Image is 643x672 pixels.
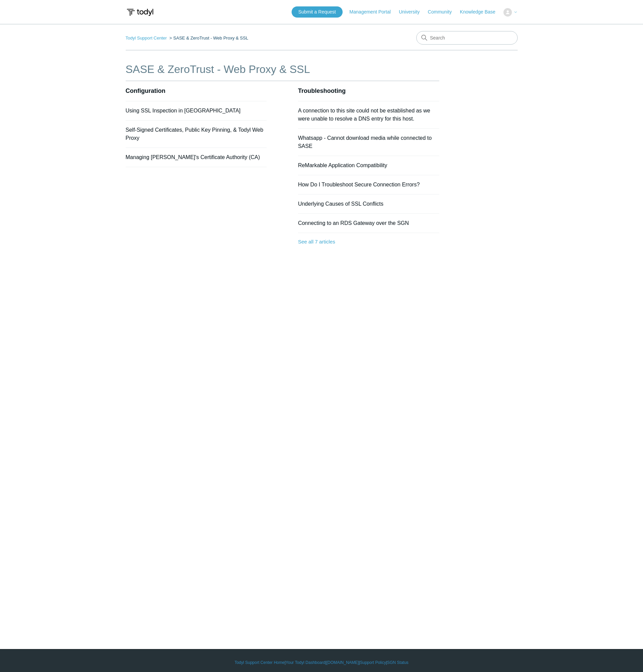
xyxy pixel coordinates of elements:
[286,660,325,666] a: Your Todyl Dashboard
[298,135,432,149] a: Whatsapp - Cannot download media while connected to SASE
[126,35,168,41] li: Todyl Support Center
[326,660,359,666] a: [DOMAIN_NAME]
[387,660,409,666] a: SGN Status
[126,35,167,41] a: Todyl Support Center
[416,31,518,45] input: Search
[428,8,459,16] a: Community
[126,127,264,141] a: Self-Signed Certificates, Public Key Pinning, & Todyl Web Proxy
[349,8,397,16] a: Management Portal
[126,6,154,19] img: Todyl Support Center Help Center home page
[126,61,439,77] h1: SASE & ZeroTrust - Web Proxy & SSL
[126,87,166,94] a: Configuration
[126,108,241,113] a: Using SSL Inspection in [GEOGRAPHIC_DATA]
[298,162,387,168] a: ReMarkable Application Compatibility
[298,108,430,122] a: A connection to this site could not be established as we were unable to resolve a DNS entry for t...
[460,8,502,16] a: Knowledge Base
[298,201,384,207] a: Underlying Causes of SSL Conflicts
[360,660,386,666] a: Support Policy
[126,660,518,666] div: | | | |
[126,154,260,160] a: Managing [PERSON_NAME]'s Certificate Authority (CA)
[168,35,248,41] li: SASE & ZeroTrust - Web Proxy & SSL
[292,6,343,18] a: Submit a Request
[298,220,409,226] a: Connecting to an RDS Gateway over the SGN
[399,8,426,16] a: University
[298,87,346,94] a: Troubleshooting
[298,182,420,187] a: How Do I Troubleshoot Secure Connection Errors?
[234,660,285,666] a: Todyl Support Center Home
[298,233,439,251] a: See all 7 articles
